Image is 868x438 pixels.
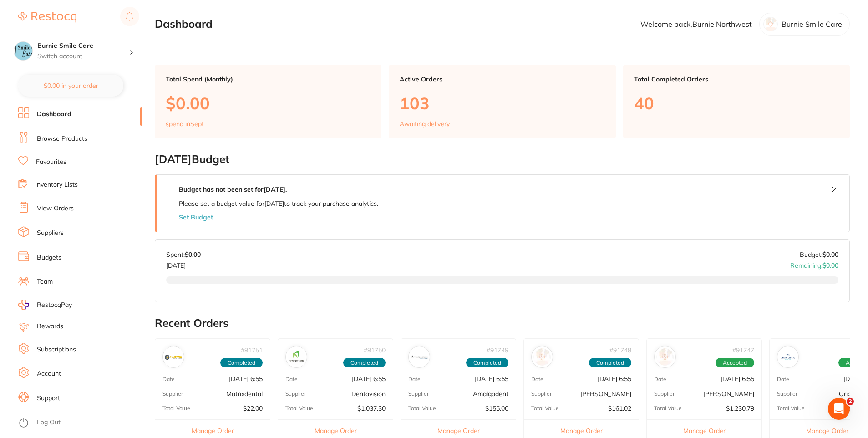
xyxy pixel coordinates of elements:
[288,348,305,366] img: Dentavision
[37,110,71,119] a: Dashboard
[828,398,850,420] iframe: Intercom live chat
[408,405,436,412] p: Total Value
[243,405,263,412] p: $22.00
[408,391,429,397] p: Supplier
[155,18,213,31] h2: Dashboard
[37,253,61,262] a: Budgets
[782,20,842,28] p: Burnie Smile Care
[777,405,805,412] p: Total Value
[37,41,129,51] h4: Burnie Smile Care
[485,405,508,412] p: $155.00
[351,390,386,397] p: Dentavision
[165,348,182,366] img: Matrixdental
[400,120,450,127] p: Awaiting delivery
[531,405,559,412] p: Total Value
[155,153,850,166] h2: [DATE] Budget
[37,277,53,286] a: Team
[155,65,381,138] a: Total Spend (Monthly)$0.00spend inSept
[634,76,839,83] p: Total Completed Orders
[185,250,201,259] strong: $0.00
[285,405,313,412] p: Total Value
[609,346,631,354] p: # 91748
[285,376,298,382] p: Date
[37,134,87,143] a: Browse Products
[800,251,838,258] p: Budget:
[531,376,543,382] p: Date
[18,7,76,28] a: Restocq Logo
[179,185,287,194] strong: Budget has not been set for [DATE] .
[608,405,631,412] p: $161.02
[18,300,72,310] a: RestocqPay
[656,348,674,366] img: Henry Schein Halas
[580,390,631,397] p: [PERSON_NAME]
[726,405,754,412] p: $1,230.79
[640,20,752,28] p: Welcome back, Burnie Northwest
[37,369,61,378] a: Account
[37,394,60,403] a: Support
[654,405,682,412] p: Total Value
[35,180,78,189] a: Inventory Lists
[37,52,129,61] p: Switch account
[364,346,386,354] p: # 91750
[220,358,263,368] span: Completed
[357,405,386,412] p: $1,037.30
[411,348,428,366] img: Amalgadent
[14,42,32,60] img: Burnie Smile Care
[162,376,175,382] p: Date
[790,258,838,269] p: Remaining:
[241,346,263,354] p: # 91751
[777,376,789,382] p: Date
[166,258,201,269] p: [DATE]
[531,391,552,397] p: Supplier
[732,346,754,354] p: # 91747
[487,346,508,354] p: # 91749
[18,12,76,23] img: Restocq Logo
[716,358,754,368] span: Accepted
[634,94,839,112] p: 40
[162,405,190,412] p: Total Value
[166,94,371,112] p: $0.00
[654,391,675,397] p: Supplier
[389,65,615,138] a: Active Orders103Awaiting delivery
[18,300,29,310] img: RestocqPay
[36,158,66,167] a: Favourites
[475,375,508,382] p: [DATE] 6:55
[226,390,263,397] p: Matrixdental
[408,376,421,382] p: Date
[533,348,551,366] img: Adam Dental
[162,391,183,397] p: Supplier
[166,76,371,83] p: Total Spend (Monthly)
[343,358,386,368] span: Completed
[623,65,850,138] a: Total Completed Orders40
[352,375,386,382] p: [DATE] 6:55
[18,75,123,97] button: $0.00 in your order
[598,375,631,382] p: [DATE] 6:55
[400,94,604,112] p: 103
[37,418,61,427] a: Log Out
[822,250,838,259] strong: $0.00
[37,300,72,310] span: RestocqPay
[703,390,754,397] p: [PERSON_NAME]
[155,317,850,330] h2: Recent Orders
[654,376,666,382] p: Date
[37,204,74,213] a: View Orders
[179,200,378,207] p: Please set a budget value for [DATE] to track your purchase analytics.
[179,214,213,221] button: Set Budget
[37,345,76,354] a: Subscriptions
[37,229,64,238] a: Suppliers
[777,391,797,397] p: Supplier
[229,375,263,382] p: [DATE] 6:55
[18,416,139,430] button: Log Out
[166,251,201,258] p: Spent:
[400,76,604,83] p: Active Orders
[466,358,508,368] span: Completed
[779,348,797,366] img: Origin Dental
[589,358,631,368] span: Completed
[822,261,838,270] strong: $0.00
[721,375,754,382] p: [DATE] 6:55
[37,322,63,331] a: Rewards
[285,391,306,397] p: Supplier
[473,390,508,397] p: Amalgadent
[847,398,854,405] span: 2
[166,120,204,127] p: spend in Sept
